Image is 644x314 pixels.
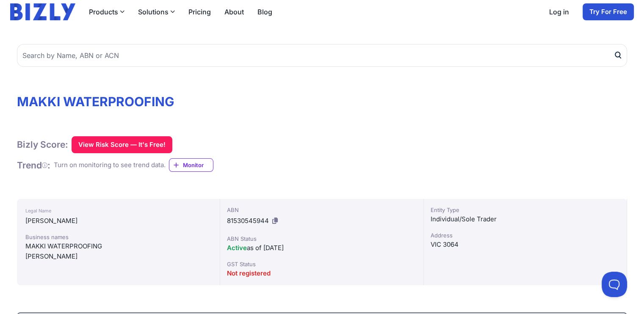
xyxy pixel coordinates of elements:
div: Turn on monitoring to see trend data. [54,160,166,170]
a: Try For Free [583,3,634,20]
div: ABN [227,206,416,214]
span: 81530545944 [227,217,269,225]
a: Monitor [169,158,213,172]
a: About [224,7,244,17]
button: Products [89,7,124,17]
button: View Risk Score — It's Free! [72,136,172,153]
span: Monitor [183,161,213,169]
div: MAKKI WATERPROOFING [25,241,211,251]
button: Solutions [138,7,175,17]
div: GST Status [227,260,416,268]
div: [PERSON_NAME] [25,216,211,226]
div: Address [431,231,620,240]
h1: MAKKI WATERPROOFING [17,94,627,109]
div: ABN Status [227,234,416,243]
div: VIC 3064 [431,240,620,250]
h1: Trend : [17,160,50,171]
div: Individual/Sole Trader [431,214,620,224]
div: as of [DATE] [227,243,416,253]
div: [PERSON_NAME] [25,251,211,262]
a: Log in [549,7,569,17]
h1: Bizly Score: [17,139,68,150]
div: Business names [25,233,211,241]
span: Not registered [227,269,271,277]
a: Pricing [188,7,211,17]
span: Active [227,244,247,252]
iframe: Toggle Customer Support [602,272,627,297]
div: Entity Type [431,206,620,214]
div: Legal Name [25,206,211,216]
a: Blog [257,7,272,17]
input: Search by Name, ABN or ACN [17,44,627,67]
